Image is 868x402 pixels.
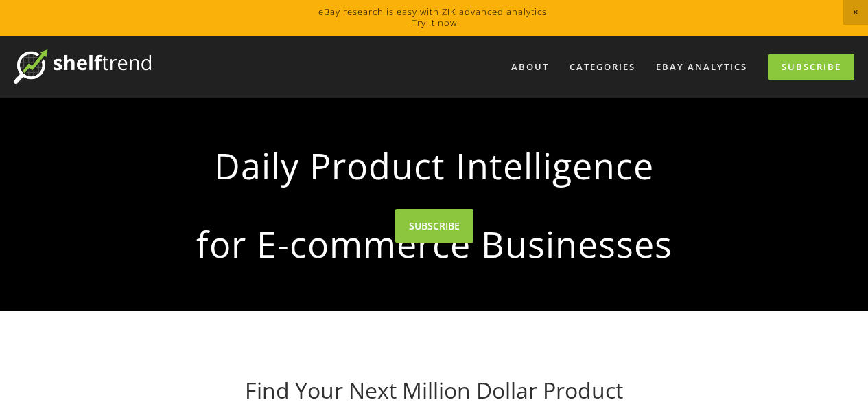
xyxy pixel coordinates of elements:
[561,56,644,78] div: Categories
[395,209,473,243] a: SUBSCRIBE
[647,56,756,78] a: eBay Analytics
[128,133,740,198] strong: Daily Product Intelligence
[128,212,740,276] strong: for E-commerce Businesses
[14,49,151,84] img: ShelfTrend
[502,56,558,78] a: About
[768,54,854,80] a: Subscribe
[412,16,457,29] a: Try it now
